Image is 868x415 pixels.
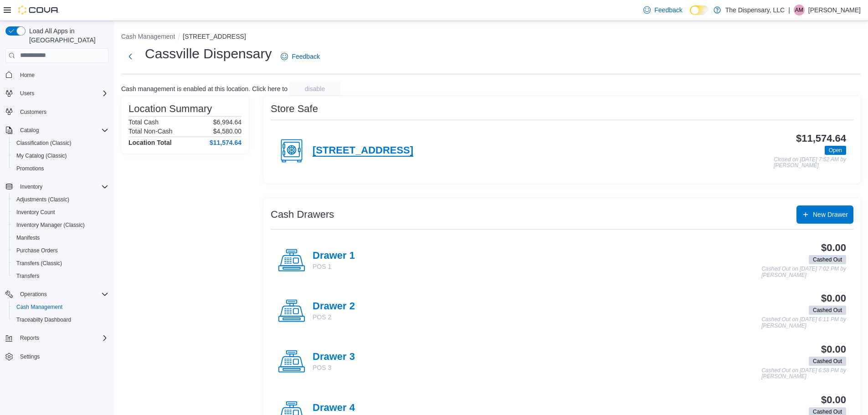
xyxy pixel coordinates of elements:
[690,5,709,15] input: Dark Mode
[654,5,682,15] span: Feedback
[13,232,43,243] a: Manifests
[13,245,108,256] span: Purchase Orders
[813,256,842,264] span: Cashed Out
[13,302,108,313] span: Cash Management
[13,150,108,161] span: My Catalog (Classic)
[16,221,85,229] span: Inventory Manager (Classic)
[5,65,108,387] nav: Complex example
[813,210,848,219] span: New Drawer
[761,317,846,329] p: Cashed Out on [DATE] 6:11 PM by [PERSON_NAME]
[813,357,842,365] span: Cashed Out
[121,47,139,66] button: Next
[20,353,40,360] span: Settings
[20,72,35,79] span: Home
[13,220,108,231] span: Inventory Manager (Classic)
[13,232,108,243] span: Manifests
[9,149,112,162] button: My Catalog (Classic)
[16,260,62,267] span: Transfers (Classic)
[313,145,413,157] h4: [STREET_ADDRESS]
[2,180,112,193] button: Inventory
[13,302,66,313] a: Cash Management
[213,128,241,135] p: $4,580.00
[2,350,112,363] button: Settings
[821,395,846,405] h3: $0.00
[808,5,861,15] p: [PERSON_NAME]
[210,139,241,146] h4: $11,574.64
[640,1,686,19] a: Feedback
[796,205,853,224] button: New Drawer
[313,250,355,262] h4: Drawer 1
[821,242,846,253] h3: $0.00
[13,150,71,161] a: My Catalog (Classic)
[16,196,69,203] span: Adjustments (Classic)
[20,291,47,298] span: Operations
[796,133,846,144] h3: $11,574.64
[128,103,212,114] h3: Location Summary
[2,68,112,82] button: Home
[13,138,75,149] a: Classification (Classic)
[121,33,175,40] button: Cash Management
[16,125,108,136] span: Catalog
[13,220,88,231] a: Inventory Manager (Classic)
[20,334,39,342] span: Reports
[16,181,46,192] button: Inventory
[20,127,39,134] span: Catalog
[13,194,73,205] a: Adjustments (Classic)
[16,125,42,136] button: Catalog
[128,139,172,146] h4: Location Total
[16,272,39,280] span: Transfers
[13,314,75,325] a: Traceabilty Dashboard
[16,209,55,216] span: Inventory Count
[271,209,334,220] h3: Cash Drawers
[20,108,46,116] span: Customers
[271,103,318,114] h3: Store Safe
[16,247,58,254] span: Purchase Orders
[761,266,846,278] p: Cashed Out on [DATE] 7:02 PM by [PERSON_NAME]
[9,193,112,206] button: Adjustments (Classic)
[16,152,67,159] span: My Catalog (Classic)
[16,316,71,323] span: Traceabilty Dashboard
[313,262,355,271] p: POS 1
[9,244,112,257] button: Purchase Orders
[9,219,112,231] button: Inventory Manager (Classic)
[13,207,59,218] a: Inventory Count
[16,165,44,172] span: Promotions
[13,258,108,269] span: Transfers (Classic)
[213,118,241,126] p: $6,994.64
[20,90,34,97] span: Users
[313,363,355,372] p: POS 3
[313,313,355,322] p: POS 2
[2,124,112,137] button: Catalog
[16,139,72,147] span: Classification (Classic)
[16,69,108,81] span: Home
[16,88,38,99] button: Users
[821,293,846,304] h3: $0.00
[9,257,112,270] button: Transfers (Classic)
[313,351,355,363] h4: Drawer 3
[313,301,355,313] h4: Drawer 2
[774,157,846,169] p: Closed on [DATE] 7:52 AM by [PERSON_NAME]
[121,85,288,92] p: Cash management is enabled at this location. Click here to
[809,306,846,315] span: Cashed Out
[9,137,112,149] button: Classification (Classic)
[121,32,861,43] nav: An example of EuiBreadcrumbs
[16,333,43,343] button: Reports
[13,258,66,269] a: Transfers (Classic)
[13,245,62,256] a: Purchase Orders
[9,206,112,219] button: Inventory Count
[16,303,62,311] span: Cash Management
[16,351,108,362] span: Settings
[821,344,846,355] h3: $0.00
[788,5,790,15] p: |
[13,138,108,149] span: Classification (Classic)
[292,52,319,61] span: Feedback
[813,306,842,314] span: Cashed Out
[13,207,108,218] span: Inventory Count
[761,368,846,380] p: Cashed Out on [DATE] 6:58 PM by [PERSON_NAME]
[16,351,43,362] a: Settings
[16,289,108,300] span: Operations
[145,45,272,63] h1: Cassville Dispensary
[9,270,112,282] button: Transfers
[277,47,323,66] a: Feedback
